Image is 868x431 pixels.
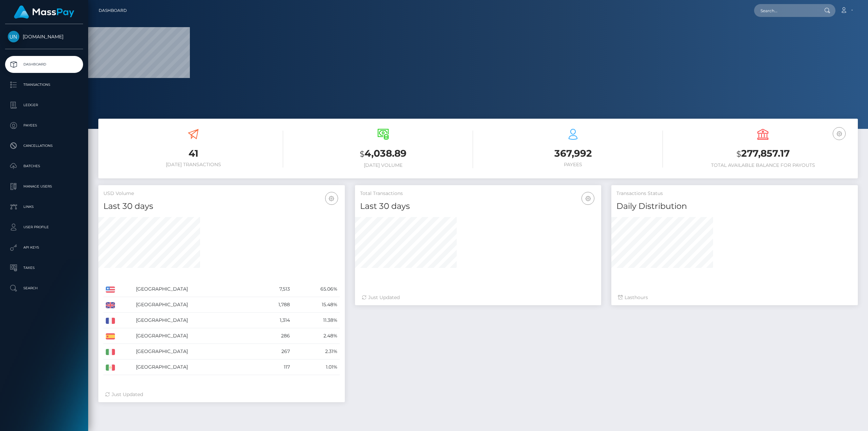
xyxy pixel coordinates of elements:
[360,200,596,212] h4: Last 30 days
[8,161,80,171] p: Batches
[8,31,19,42] img: Unlockt.me
[483,162,663,168] h6: Payees
[5,117,83,134] a: Payees
[5,219,83,236] a: User Profile
[257,313,292,328] td: 1,314
[292,313,339,328] td: 11.38%
[257,281,292,297] td: 7,513
[257,359,292,375] td: 117
[257,297,292,313] td: 1,788
[5,198,83,215] a: Links
[8,283,80,293] p: Search
[362,294,595,301] div: Just Updated
[292,328,339,344] td: 2.48%
[8,263,80,273] p: Taxes
[8,59,80,70] p: Dashboard
[292,344,339,359] td: 2.31%
[103,190,340,197] h5: USD Volume
[673,147,853,161] h3: 277,857.17
[134,297,257,313] td: [GEOGRAPHIC_DATA]
[257,344,292,359] td: 267
[8,242,80,253] p: API Keys
[360,190,596,197] h5: Total Transactions
[106,302,115,308] img: GB.png
[5,178,83,195] a: Manage Users
[360,149,364,159] small: $
[736,149,741,159] small: $
[293,162,473,168] h6: [DATE] Volume
[5,97,83,114] a: Ledger
[99,3,127,18] a: Dashboard
[257,328,292,344] td: 286
[616,190,853,197] h5: Transactions Status
[292,297,339,313] td: 15.48%
[292,281,339,297] td: 65.06%
[5,56,83,73] a: Dashboard
[134,359,257,375] td: [GEOGRAPHIC_DATA]
[5,259,83,276] a: Taxes
[14,5,74,19] img: MassPay Logo
[8,100,80,110] p: Ledger
[5,239,83,256] a: API Keys
[8,141,80,151] p: Cancellations
[293,147,473,161] h3: 4,038.89
[5,158,83,175] a: Batches
[106,333,115,339] img: ES.png
[8,120,80,131] p: Payees
[483,147,663,160] h3: 367,992
[8,181,80,192] p: Manage Users
[103,162,283,168] h6: [DATE] Transactions
[103,200,340,212] h4: Last 30 days
[134,328,257,344] td: [GEOGRAPHIC_DATA]
[292,359,339,375] td: 1.01%
[5,280,83,297] a: Search
[106,365,115,371] img: MX.png
[105,391,338,398] div: Just Updated
[5,34,83,40] span: [DOMAIN_NAME]
[754,4,818,17] input: Search...
[106,349,115,355] img: IT.png
[134,313,257,328] td: [GEOGRAPHIC_DATA]
[106,318,115,324] img: FR.png
[134,281,257,297] td: [GEOGRAPHIC_DATA]
[106,287,115,293] img: US.png
[8,222,80,232] p: User Profile
[673,162,853,168] h6: Total Available Balance for Payouts
[5,76,83,93] a: Transactions
[134,344,257,359] td: [GEOGRAPHIC_DATA]
[616,200,853,212] h4: Daily Distribution
[5,137,83,154] a: Cancellations
[618,294,851,301] div: Last hours
[8,202,80,212] p: Links
[8,80,80,90] p: Transactions
[103,147,283,160] h3: 41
